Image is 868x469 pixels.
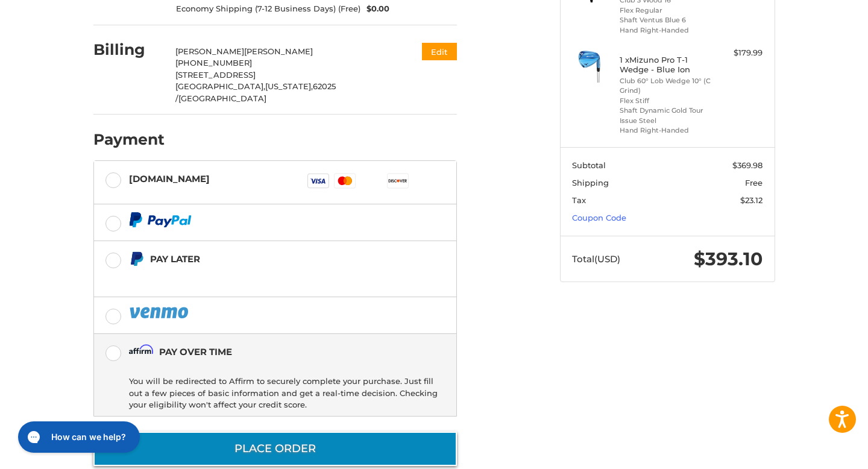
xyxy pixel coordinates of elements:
[150,249,381,269] div: Pay Later
[265,81,313,91] span: [US_STATE],
[175,70,256,80] span: [STREET_ADDRESS]
[422,43,457,60] button: Edit
[620,5,712,16] li: Flex Regular
[93,130,165,149] h2: Payment
[620,55,712,75] h4: 1 x Mizuno Pro T-1 Wedge - Blue Ion
[93,432,457,466] button: Place Order
[129,251,144,266] img: Pay Later icon
[129,212,192,227] img: PayPal icon
[175,58,252,68] span: [PHONE_NUMBER]
[620,25,712,36] li: Hand Right-Handed
[620,125,712,136] li: Hand Right-Handed
[620,105,712,125] li: Shaft Dynamic Gold Tour Issue Steel
[129,344,153,359] img: Affirm icon
[129,272,381,282] iframe: PayPal Message 1
[178,93,266,103] span: [GEOGRAPHIC_DATA]
[620,15,712,25] li: Shaft Ventus Blue 6
[175,46,244,56] span: [PERSON_NAME]
[572,160,606,170] span: Subtotal
[129,305,190,320] img: PayPal icon
[572,253,620,265] span: Total (USD)
[572,178,609,187] span: Shipping
[732,160,763,170] span: $369.98
[745,178,763,187] span: Free
[694,248,763,270] span: $393.10
[93,40,164,59] h2: Billing
[175,81,265,91] span: [GEOGRAPHIC_DATA],
[620,76,712,96] li: Club 60° Lob Wedge 10° (C Grind)
[740,195,763,205] span: $23.12
[360,3,389,15] span: $0.00
[244,46,313,56] span: [PERSON_NAME]
[715,47,763,59] div: $179.99
[769,436,868,469] iframe: Google Customer Reviews
[620,96,712,106] li: Flex Stiff
[159,342,232,362] div: Pay over time
[12,417,143,457] iframe: Gorgias live chat messenger
[129,370,438,416] div: You will be redirected to Affirm to securely complete your purchase. Just fill out a few pieces o...
[572,213,626,222] a: Coupon Code
[175,81,336,103] span: 62025 /
[176,3,360,15] span: Economy Shipping (7-12 Business Days) (Free)
[572,195,586,205] span: Tax
[129,169,210,189] div: [DOMAIN_NAME]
